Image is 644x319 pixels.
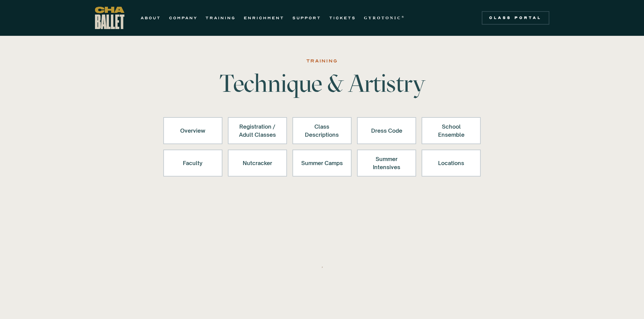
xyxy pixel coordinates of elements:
a: Class Descriptions [292,117,352,144]
div: Dress Code [366,123,407,139]
a: Summer Intensives [357,150,416,177]
sup: ® [402,15,405,19]
strong: GYROTONIC [364,16,402,20]
div: Class Portal [486,15,545,21]
div: Summer Camps [301,155,343,171]
div: Overview [172,123,214,139]
div: Locations [430,155,472,171]
a: SUPPORT [292,14,321,22]
h1: Technique & Artistry [217,71,428,96]
a: Nutcracker [228,150,287,177]
a: Registration /Adult Classes [228,117,287,144]
a: ABOUT [141,14,161,22]
div: Training [306,57,337,65]
div: Class Descriptions [301,123,343,139]
a: home [95,7,124,29]
a: Faculty [163,150,222,177]
a: COMPANY [169,14,197,22]
a: Class Portal [482,11,549,25]
a: Overview [163,117,222,144]
div: Nutcracker [237,155,278,171]
a: ENRICHMENT [244,14,284,22]
a: School Ensemble [422,117,481,144]
a: Dress Code [357,117,416,144]
div: School Ensemble [430,123,472,139]
a: TRAINING [206,14,236,22]
div: Faculty [172,155,214,171]
div: Summer Intensives [366,155,407,171]
a: TICKETS [329,14,356,22]
div: Registration / Adult Classes [237,123,278,139]
a: GYROTONIC® [364,14,405,22]
a: Summer Camps [292,150,352,177]
a: Locations [422,150,481,177]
